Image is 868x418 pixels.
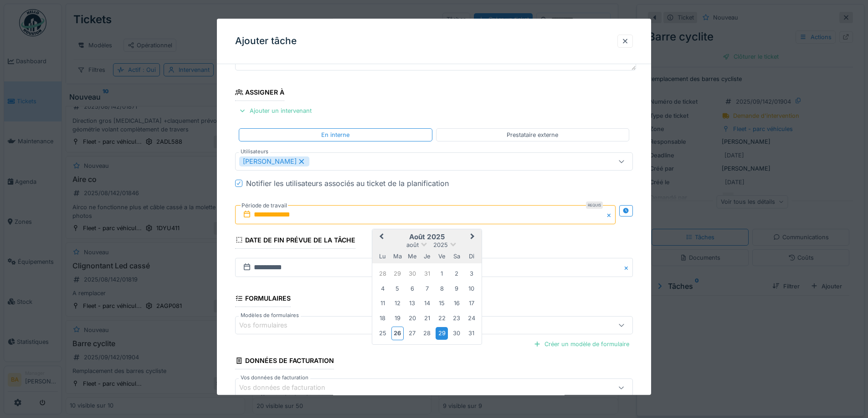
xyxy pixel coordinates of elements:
div: Choose vendredi 22 août 2025 [436,312,448,324]
div: mardi [391,250,404,262]
div: Choose lundi 18 août 2025 [376,312,389,324]
div: Choose mardi 5 août 2025 [391,282,404,295]
label: Utilisateurs [239,148,270,156]
div: Choose samedi 2 août 2025 [451,268,463,280]
div: Choose dimanche 3 août 2025 [465,268,478,280]
div: Prestataire externe [507,131,558,139]
div: Vos formulaires [239,321,300,331]
div: Formulaires [235,292,291,307]
div: Choose jeudi 31 juillet 2025 [421,268,433,280]
div: En interne [321,131,349,139]
div: mercredi [406,250,418,262]
div: Choose lundi 25 août 2025 [376,327,389,340]
label: Vos données de facturation [239,374,310,382]
div: Choose vendredi 1 août 2025 [436,268,448,280]
div: jeudi [421,250,433,262]
div: Choose dimanche 31 août 2025 [465,327,478,340]
div: Choose lundi 4 août 2025 [376,282,389,295]
button: Close [623,258,633,277]
div: Choose dimanche 24 août 2025 [465,312,478,324]
div: Choose mercredi 13 août 2025 [406,297,418,310]
button: Close [606,205,616,224]
div: Notifier les utilisateurs associés au ticket de la planification [246,178,449,189]
div: Créer un modèle de formulaire [530,338,633,350]
div: Données de facturation [235,354,334,370]
button: Previous Month [373,230,388,245]
div: Choose mercredi 27 août 2025 [406,327,418,340]
div: vendredi [436,250,448,262]
div: Choose mardi 19 août 2025 [391,312,404,324]
div: Choose jeudi 28 août 2025 [421,327,433,340]
div: Choose mercredi 6 août 2025 [406,282,418,295]
div: Date de fin prévue de la tâche [235,233,355,249]
label: Modèles de formulaires [239,312,301,319]
button: Next Month [466,230,481,245]
div: Choose samedi 30 août 2025 [451,327,463,340]
div: Choose samedi 16 août 2025 [451,297,463,310]
span: 2025 [433,242,448,248]
div: Choose jeudi 7 août 2025 [421,282,433,295]
div: dimanche [465,250,478,262]
div: Choose mardi 26 août 2025 [391,327,404,340]
h2: août 2025 [372,233,482,241]
div: Choose dimanche 17 août 2025 [465,297,478,310]
div: Assigner à [235,86,284,101]
div: Choose mercredi 30 juillet 2025 [406,268,418,280]
span: août [406,242,419,248]
div: Choose samedi 9 août 2025 [451,282,463,295]
div: Month août, 2025 [375,267,479,341]
div: Choose mercredi 20 août 2025 [406,312,418,324]
div: Choose jeudi 21 août 2025 [421,312,433,324]
div: Choose vendredi 29 août 2025 [436,327,448,340]
div: Choose mardi 12 août 2025 [391,297,404,310]
div: Choose lundi 11 août 2025 [376,297,389,310]
div: Requis [586,201,603,209]
div: Choose vendredi 15 août 2025 [436,297,448,310]
h3: Ajouter tâche [235,35,297,47]
label: Période de travail [241,201,288,211]
div: Ajouter un intervenant [235,105,315,117]
div: Choose jeudi 14 août 2025 [421,297,433,310]
div: Choose mardi 29 juillet 2025 [391,268,404,280]
div: Choose samedi 23 août 2025 [451,312,463,324]
div: [PERSON_NAME] [239,156,309,166]
div: Choose dimanche 10 août 2025 [465,282,478,295]
div: lundi [376,250,389,262]
div: Choose lundi 28 juillet 2025 [376,268,389,280]
div: Choose vendredi 8 août 2025 [436,282,448,295]
div: samedi [451,250,463,262]
div: Vos données de facturation [239,383,338,393]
